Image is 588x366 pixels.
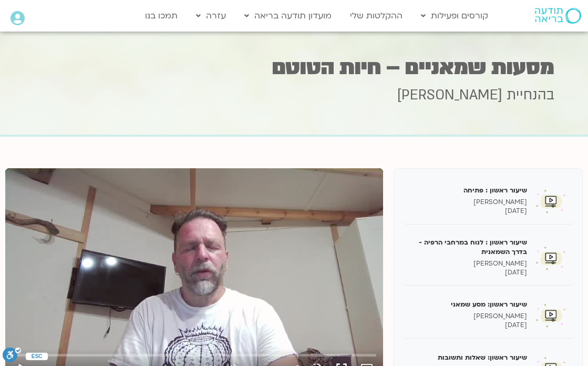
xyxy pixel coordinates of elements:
[410,207,527,216] p: [DATE]
[535,241,566,273] img: שיעור ראשון : לנוח במרחבי הרפיה - בדרך השמאנית
[535,8,581,24] img: תודעה בריאה
[191,6,231,26] a: עזרה
[416,6,493,26] a: קורסים ופעילות
[140,6,183,26] a: תמכו בנו
[34,57,554,78] h1: מסעות שמאניים – חיות הטוטם
[410,238,527,257] h5: שיעור ראשון : לנוח במרחבי הרפיה - בדרך השמאנית
[410,300,527,309] h5: שיעור ראשון: מסע שמאני
[410,268,527,277] p: [DATE]
[410,321,527,330] p: [DATE]
[410,198,527,207] p: [PERSON_NAME]
[535,299,566,330] img: שיעור ראשון: מסע שמאני
[410,259,527,268] p: [PERSON_NAME]
[507,86,554,105] span: בהנחיית
[345,6,408,26] a: ההקלטות שלי
[410,353,527,362] h5: שיעור ראשון: שאלות ותשובות
[410,312,527,321] p: [PERSON_NAME]
[239,6,337,26] a: מועדון תודעה בריאה
[410,186,527,195] h5: שיעור ראשון : פתיחה
[535,185,566,216] img: שיעור ראשון : פתיחה
[397,86,502,105] span: [PERSON_NAME]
